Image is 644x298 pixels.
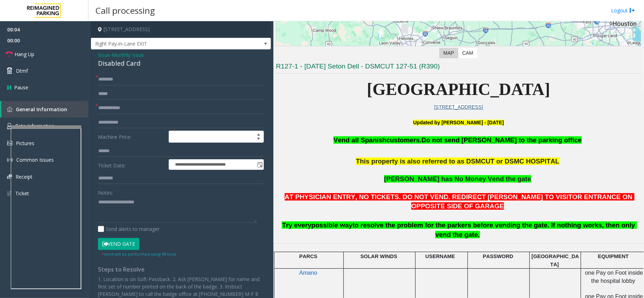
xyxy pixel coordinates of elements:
span: - [110,52,144,58]
span: to resolve the problem for the parkers before vending the gate. If nothing works, then only vend ... [353,221,637,238]
span: [PERSON_NAME] has No Money Vend the gate [384,175,531,183]
label: CAM [458,48,477,58]
img: logout [630,7,635,14]
label: Notes: [98,186,113,196]
span: customers. [386,136,422,144]
span: AT PHYSICIAN ENTRY, NO TICKETS. DO NOT VEND. REDIRECT [PERSON_NAME] TO VISITOR ENTRANCE ON OPPOSI... [285,193,634,210]
img: 'icon' [7,107,12,112]
img: 'icon' [7,141,12,145]
span: Toggle popup [256,160,263,169]
img: 'icon' [7,123,12,129]
img: 'icon' [7,157,13,163]
h3: Call processing [92,2,158,19]
span: Decrease value [254,137,263,142]
span: General Information [16,106,67,113]
a: [STREET_ADDRESS] [434,104,483,110]
span: Dtmf [16,67,28,74]
img: 'icon' [7,174,12,179]
button: Vend Gate [98,238,139,250]
span: USERNAME [425,254,455,259]
a: Logout [611,7,635,14]
span: Hang Up [14,50,34,58]
label: Map [439,48,458,58]
span: EQUIPMENT [598,254,629,259]
img: 'icon' [7,190,12,197]
span: Right Pay-in-Lane EXIT [91,38,235,49]
span: Do not send [PERSON_NAME] to the parking office [422,136,582,144]
h3: R127-1 - [DATE] Seton Dell - DSMCUT 127-51 (R390) [276,62,641,73]
span: This property is also referred to as DSMCUT or DSMC HOSPITAL [356,157,559,165]
span: Issue [98,51,110,59]
h4: [STREET_ADDRESS] [91,21,271,38]
a: General Information [1,101,88,118]
b: Updated by [PERSON_NAME] - [DATE] [413,120,504,125]
span: Monthly Issue [112,51,144,59]
label: Send alerts to manager [98,225,159,233]
span: Vend all Spanish [333,136,386,144]
span: [GEOGRAPHIC_DATA] [367,80,550,99]
small: Vend will be performed using 9# tone [101,251,176,257]
label: Ticket Date: [96,159,167,170]
span: Pause [14,84,28,91]
span: PASSWORD [483,254,513,259]
span: PARCS [299,254,317,259]
span: Amano [299,270,317,276]
span: [GEOGRAPHIC_DATA] [532,254,579,267]
span: SOLAR WINDS [360,254,397,259]
span: Try every [282,221,311,229]
span: possible way [311,221,352,229]
div: Disabled Card [98,59,264,68]
label: Machine Price: [96,131,167,143]
h4: Steps to Resolve [98,266,264,273]
span: Rate Information [15,123,54,129]
span: Increase value [254,131,263,137]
